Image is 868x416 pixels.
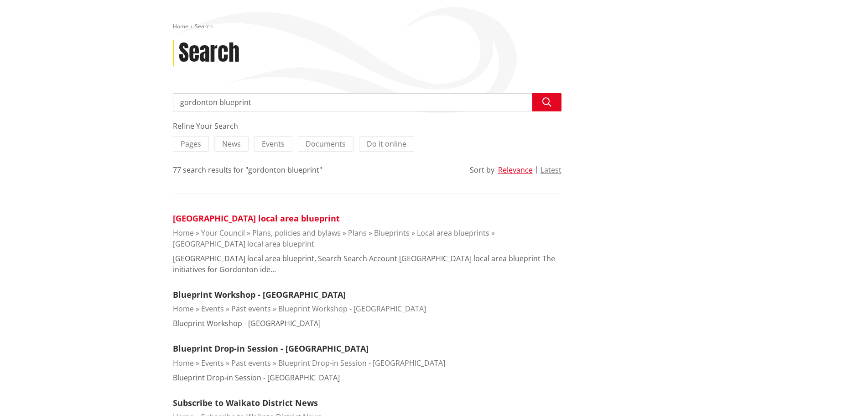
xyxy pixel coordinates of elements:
a: Home [173,228,194,238]
a: Past events [231,304,271,314]
a: Events [201,358,224,368]
p: Blueprint Workshop - [GEOGRAPHIC_DATA] [173,318,321,329]
a: [GEOGRAPHIC_DATA] local area blueprint [173,213,340,224]
iframe: Messenger Launcher [826,378,859,411]
span: Pages [181,139,201,149]
input: Search input [173,93,561,111]
a: Plans, policies and bylaws [252,228,341,238]
h1: Search [179,40,239,66]
a: Your Council [201,228,245,238]
a: Blueprints [374,228,410,238]
span: Events [262,139,285,149]
div: Sort by [470,164,494,175]
a: [GEOGRAPHIC_DATA] local area blueprint [173,239,314,249]
a: Blueprint Workshop - [GEOGRAPHIC_DATA] [278,304,426,314]
a: Blueprint Drop-in Session - [GEOGRAPHIC_DATA] [173,343,369,354]
a: Home [173,22,188,30]
a: Events [201,304,224,314]
div: Refine Your Search [173,121,561,132]
span: Do it online [367,139,406,149]
button: Latest [541,166,561,174]
button: Relevance [498,166,533,174]
p: Blueprint Drop-in Session - [GEOGRAPHIC_DATA] [173,372,340,383]
nav: breadcrumb [173,23,696,31]
a: Local area blueprints [417,228,489,238]
span: News [222,139,241,149]
a: Plans [348,228,367,238]
a: Home [173,358,194,368]
div: 77 search results for "gordonton blueprint" [173,164,322,175]
p: [GEOGRAPHIC_DATA] local area blueprint, Search Search Account [GEOGRAPHIC_DATA] local area bluepr... [173,253,561,275]
a: Subscribe to Waikato District News [173,397,318,408]
a: Home [173,304,194,314]
a: Past events [231,358,271,368]
a: Blueprint Workshop - [GEOGRAPHIC_DATA] [173,289,346,300]
a: Blueprint Drop-in Session - [GEOGRAPHIC_DATA] [278,358,445,368]
span: Search [195,22,213,30]
span: Documents [306,139,346,149]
